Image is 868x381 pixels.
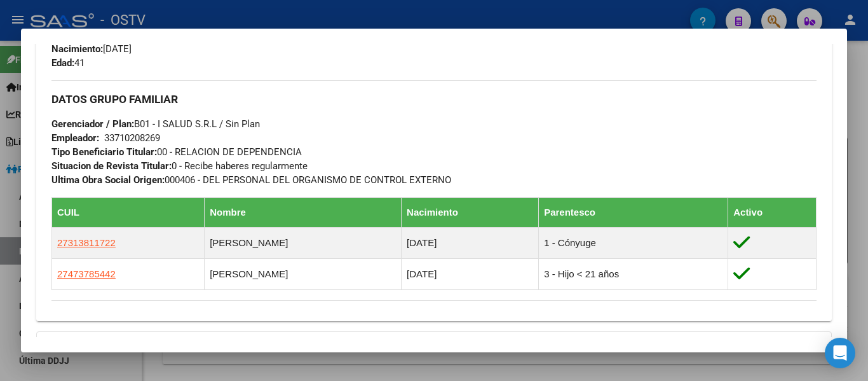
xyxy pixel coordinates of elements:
strong: Gerenciador / Plan: [51,118,134,130]
span: [DATE] [51,43,132,55]
div: Open Intercom Messenger [825,338,855,368]
span: 000406 - DEL PERSONAL DEL ORGANISMO DE CONTROL EXTERNO [51,174,451,186]
td: [PERSON_NAME] [205,228,402,259]
th: Parentesco [539,198,728,228]
span: 0 - Recibe haberes regularmente [51,160,308,172]
span: 00 - RELACION DE DEPENDENCIA [51,146,302,158]
td: [DATE] [402,228,539,259]
strong: Situacion de Revista Titular: [51,160,172,172]
h3: DATOS GRUPO FAMILIAR [51,92,817,106]
td: 3 - Hijo < 21 años [539,259,728,290]
strong: Ultima Obra Social Origen: [51,174,165,186]
strong: Nacimiento: [51,43,103,55]
th: CUIL [52,198,205,228]
div: 33710208269 [104,131,160,145]
th: Nombre [205,198,402,228]
th: Activo [728,198,817,228]
span: 27473785442 [57,268,116,279]
span: B01 - I SALUD S.R.L / Sin Plan [51,118,260,130]
td: 1 - Cónyuge [539,228,728,259]
span: 27313811722 [57,237,116,248]
strong: Edad: [51,57,74,69]
th: Nacimiento [402,198,539,228]
strong: Empleador: [51,132,99,144]
span: 41 [51,57,85,69]
strong: Tipo Beneficiario Titular: [51,146,157,158]
td: [PERSON_NAME] [205,259,402,290]
td: [DATE] [402,259,539,290]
